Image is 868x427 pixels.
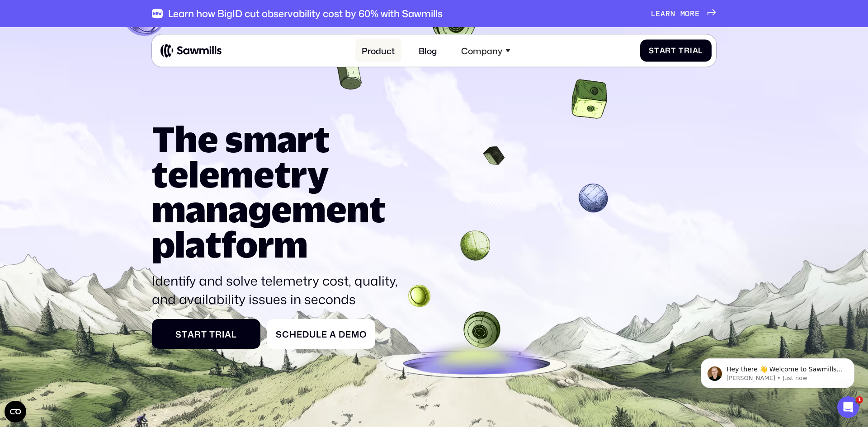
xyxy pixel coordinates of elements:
[684,46,690,55] span: r
[152,272,404,308] p: Identify and solve telemetry cost, quality, and availability issues in seconds
[282,329,289,339] span: c
[461,45,502,56] div: Company
[454,39,517,62] div: Company
[679,46,684,55] span: T
[695,9,700,18] span: e
[222,329,225,339] span: i
[665,46,671,55] span: r
[680,9,685,18] span: m
[690,9,695,18] span: r
[209,329,215,339] span: T
[837,396,859,418] iframe: Intercom live chat
[297,329,302,339] span: e
[651,9,716,18] a: Learnmore
[339,329,345,339] span: D
[175,329,182,339] span: S
[168,8,443,19] div: Learn how BigID cut observability cost by 60% with Sawmills
[670,9,675,18] span: n
[345,329,351,339] span: e
[355,39,401,62] a: Product
[302,329,309,339] span: d
[5,401,26,422] button: Open CMP widget
[152,122,404,262] h1: The smart telemetry management platform
[267,319,375,349] a: ScheduleaDemo
[660,46,665,55] span: a
[152,319,260,349] a: StartTrial
[359,329,367,339] span: o
[685,9,690,18] span: o
[231,329,237,339] span: l
[640,39,712,61] a: StartTrial
[182,329,188,339] span: t
[660,9,665,18] span: a
[693,46,698,55] span: a
[321,329,327,339] span: e
[201,329,207,339] span: t
[351,329,359,339] span: m
[671,46,676,55] span: t
[698,46,703,55] span: l
[412,39,444,62] a: Blog
[276,329,282,339] span: S
[687,339,868,403] iframe: Intercom notifications message
[316,329,321,339] span: l
[651,9,656,18] span: L
[656,9,660,18] span: e
[856,396,863,404] span: 1
[665,9,670,18] span: r
[215,329,222,339] span: r
[654,46,660,55] span: t
[690,46,693,55] span: i
[289,329,297,339] span: h
[309,329,316,339] span: u
[649,46,654,55] span: S
[188,329,194,339] span: a
[225,329,231,339] span: a
[330,329,336,339] span: a
[194,329,201,339] span: r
